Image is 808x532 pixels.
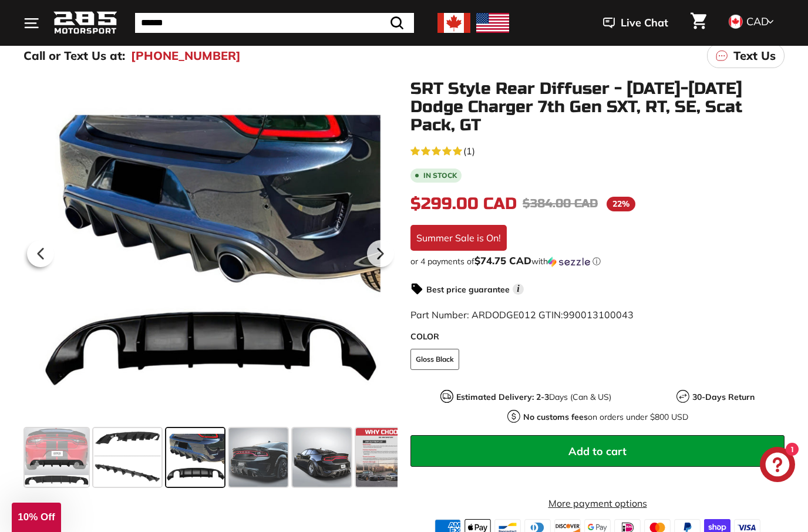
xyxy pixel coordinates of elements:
[131,47,241,65] a: [PHONE_NUMBER]
[410,496,785,510] a: More payment options
[588,8,684,38] button: Live Chat
[426,284,510,295] strong: Best price guarantee
[523,411,688,423] p: on orders under $800 USD
[410,255,785,267] div: or 4 payments of with
[410,255,785,267] div: or 4 payments of$74.75 CADwithSezzle Click to learn more about Sezzle
[410,435,785,467] button: Add to cart
[410,309,634,321] span: Part Number: ARDODGE012 GTIN:
[548,257,590,267] img: Sezzle
[523,196,598,211] span: $384.00 CAD
[733,47,776,65] p: Text Us
[563,309,634,321] span: 990013100043
[423,172,457,179] b: In stock
[23,47,125,65] p: Call or Text Us at:
[568,445,627,458] span: Add to cart
[513,284,524,295] span: i
[474,254,531,267] span: $74.75 CAD
[692,392,755,402] strong: 30-Days Return
[18,511,55,523] span: 10% Off
[523,412,588,422] strong: No customs fees
[410,143,785,158] a: 5.0 rating (1 votes)
[684,3,713,43] a: Cart
[456,392,549,402] strong: Estimated Delivery: 2-3
[135,13,414,33] input: Search
[456,391,611,403] p: Days (Can & US)
[410,80,785,134] h1: SRT Style Rear Diffuser - [DATE]-[DATE] Dodge Charger 7th Gen SXT, RT, SE, Scat Pack, GT
[463,144,475,158] span: (1)
[410,331,785,343] label: COLOR
[12,503,61,532] div: 10% Off
[756,447,799,485] inbox-online-store-chat: Shopify online store chat
[410,225,507,251] div: Summer Sale is On!
[707,43,785,68] a: Text Us
[607,197,635,211] span: 22%
[410,194,517,214] span: $299.00 CAD
[621,15,668,31] span: Live Chat
[53,9,117,37] img: Logo_285_Motorsport_areodynamics_components
[746,15,769,28] span: CAD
